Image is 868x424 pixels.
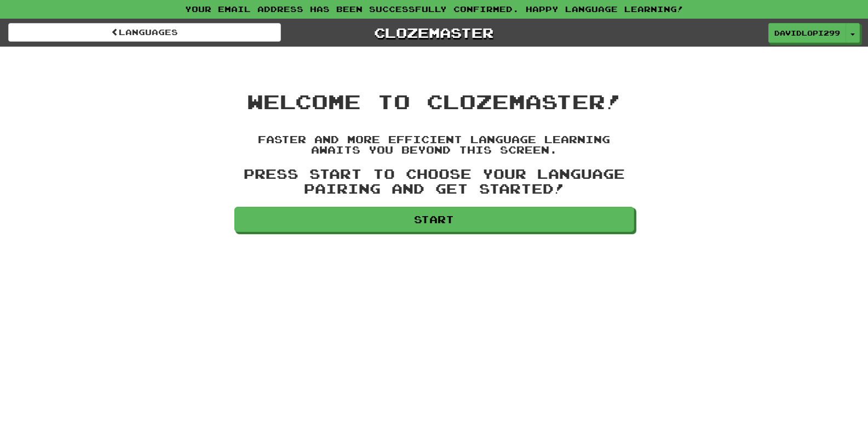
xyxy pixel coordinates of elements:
[768,23,846,43] a: davidlopi299
[774,28,840,38] span: davidlopi299
[234,91,634,112] h1: Welcome to Clozemaster!
[234,167,634,196] h3: Press Start to choose your language pairing and get started!
[297,23,570,42] a: Clozemaster
[234,134,634,156] h4: Faster and more efficient language learning awaits you beyond this screen.
[234,207,634,232] a: Start
[8,23,281,42] a: Languages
